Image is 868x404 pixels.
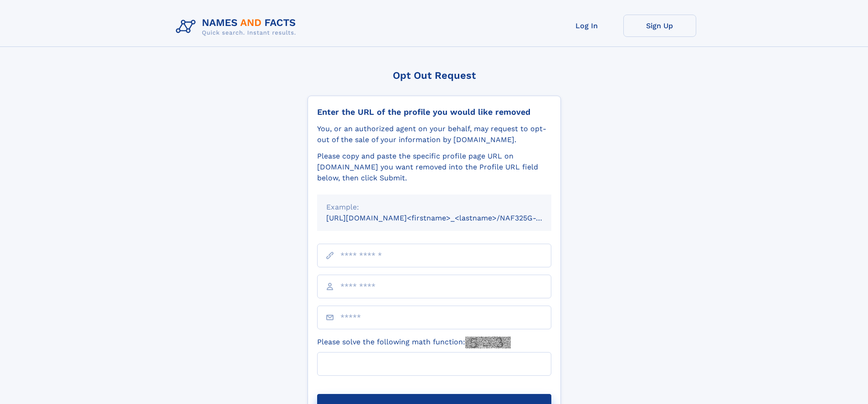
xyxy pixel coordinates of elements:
[550,15,623,37] a: Log In
[623,15,696,37] a: Sign Up
[308,70,561,81] div: Opt Out Request
[317,151,551,184] div: Please copy and paste the specific profile page URL on [DOMAIN_NAME] you want removed into the Pr...
[317,123,551,145] div: You, or an authorized agent on your behalf, may request to opt-out of the sale of your informatio...
[326,202,542,213] div: Example:
[317,337,511,348] label: Please solve the following math function:
[326,214,569,222] small: [URL][DOMAIN_NAME]<firstname>_<lastname>/NAF325G-xxxxxxxx
[317,107,551,117] div: Enter the URL of the profile you would like removed
[172,15,303,39] img: Logo Names and Facts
